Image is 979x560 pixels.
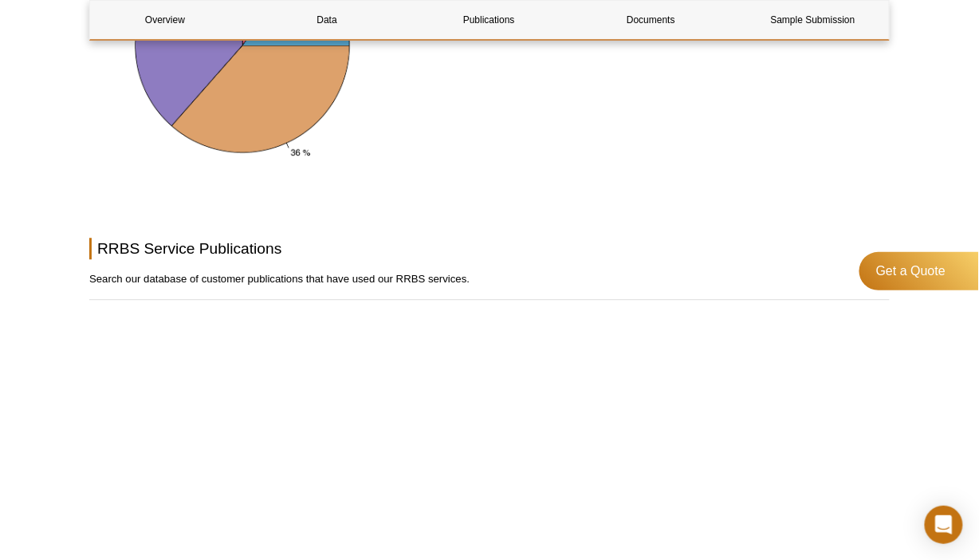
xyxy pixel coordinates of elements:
[925,506,963,544] div: Open Intercom Messenger
[252,1,402,39] a: Data
[90,1,240,39] a: Overview
[414,1,564,39] a: Publications
[576,1,726,39] a: Documents
[89,238,890,259] h2: RRBS Service Publications
[738,1,888,39] a: Sample Submission
[89,271,890,287] p: Search our database of customer publications that have used our RRBS services.
[859,252,979,290] a: Get a Quote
